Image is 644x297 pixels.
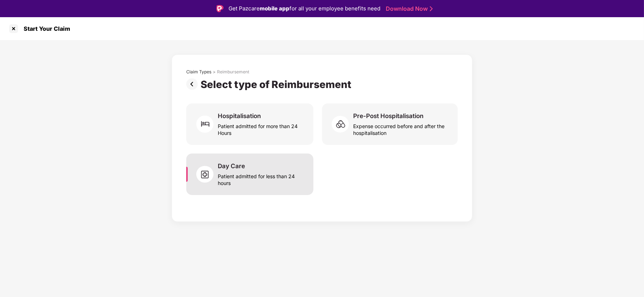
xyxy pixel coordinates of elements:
[430,5,433,13] img: Stroke
[213,69,216,75] div: >
[229,4,380,13] div: Get Pazcare for all your employee benefits need
[386,5,431,13] a: Download Now
[218,120,305,136] div: Patient admitted for more than 24 Hours
[186,69,211,75] div: Claim Types
[186,78,201,90] img: svg+xml;base64,PHN2ZyBpZD0iUHJldi0zMngzMiIgeG1sbnM9Imh0dHA6Ly93d3cudzMub3JnLzIwMDAvc3ZnIiB3aWR0aD...
[196,113,218,135] img: svg+xml;base64,PHN2ZyB4bWxucz0iaHR0cDovL3d3dy53My5vcmcvMjAwMC9zdmciIHdpZHRoPSI2MCIgaGVpZ2h0PSI2MC...
[19,25,70,32] div: Start Your Claim
[218,112,261,120] div: Hospitalisation
[218,170,305,186] div: Patient admitted for less than 24 hours
[196,164,218,185] img: svg+xml;base64,PHN2ZyB4bWxucz0iaHR0cDovL3d3dy53My5vcmcvMjAwMC9zdmciIHdpZHRoPSI2MCIgaGVpZ2h0PSI1OC...
[217,69,249,75] div: Reimbursement
[260,5,289,12] strong: mobile app
[216,5,224,12] img: Logo
[353,112,423,120] div: Pre-Post Hospitalisation
[332,113,353,135] img: svg+xml;base64,PHN2ZyB4bWxucz0iaHR0cDovL3d3dy53My5vcmcvMjAwMC9zdmciIHdpZHRoPSI2MCIgaGVpZ2h0PSI1OC...
[353,120,449,136] div: Expense occurred before and after the hospitalisation
[218,162,245,170] div: Day Care
[201,78,354,91] div: Select type of Reimbursement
